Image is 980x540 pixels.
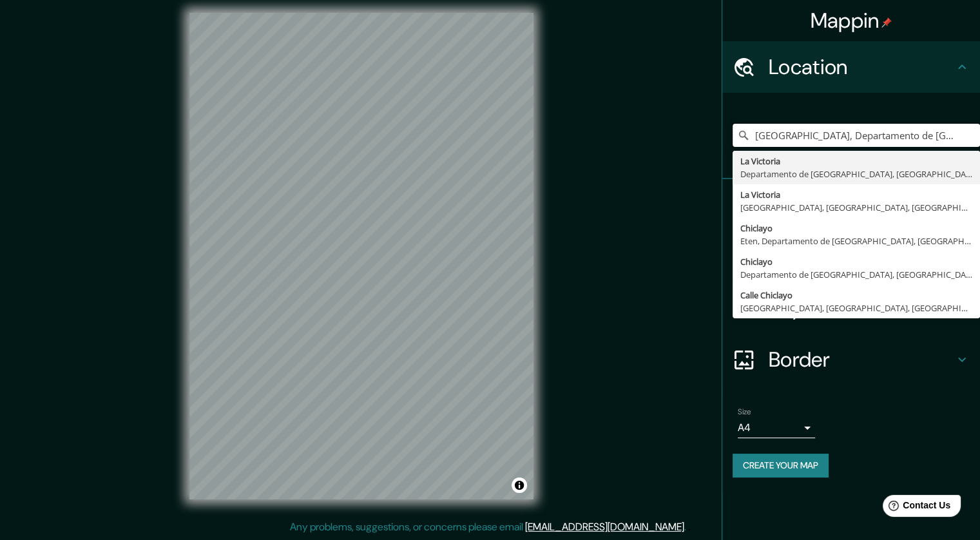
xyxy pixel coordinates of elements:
iframe: Help widget launcher [865,490,966,526]
div: Location [722,41,980,93]
button: Toggle attribution [512,477,527,493]
p: Any problems, suggestions, or concerns please email . [290,519,686,535]
button: Create your map [733,454,829,477]
a: [EMAIL_ADDRESS][DOMAIN_NAME] [525,520,684,534]
div: Style [722,231,980,282]
canvas: Map [189,13,533,499]
div: Departamento de [GEOGRAPHIC_DATA], [GEOGRAPHIC_DATA] [740,268,972,281]
div: Border [722,334,980,385]
div: A4 [738,418,815,438]
h4: Border [769,347,954,372]
div: . [686,519,688,535]
h4: Mappin [811,8,892,34]
div: Chiclayo [740,255,972,268]
div: Pins [722,179,980,231]
input: Pick your city or area [733,124,980,147]
img: pin-icon.png [881,17,892,28]
h4: Location [769,54,954,80]
div: La Victoria [740,155,972,168]
div: [GEOGRAPHIC_DATA], [GEOGRAPHIC_DATA], [GEOGRAPHIC_DATA] [740,302,972,314]
div: [GEOGRAPHIC_DATA], [GEOGRAPHIC_DATA], [GEOGRAPHIC_DATA] [740,201,972,214]
div: . [688,519,691,535]
div: Layout [722,282,980,334]
label: Size [738,407,751,418]
div: Eten, Departamento de [GEOGRAPHIC_DATA], [GEOGRAPHIC_DATA] [740,235,972,247]
div: Chiclayo [740,222,972,235]
h4: Layout [769,295,954,321]
div: Calle Chiclayo [740,289,972,302]
div: Departamento de [GEOGRAPHIC_DATA], [GEOGRAPHIC_DATA] [740,168,972,180]
div: La Victoria [740,188,972,201]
